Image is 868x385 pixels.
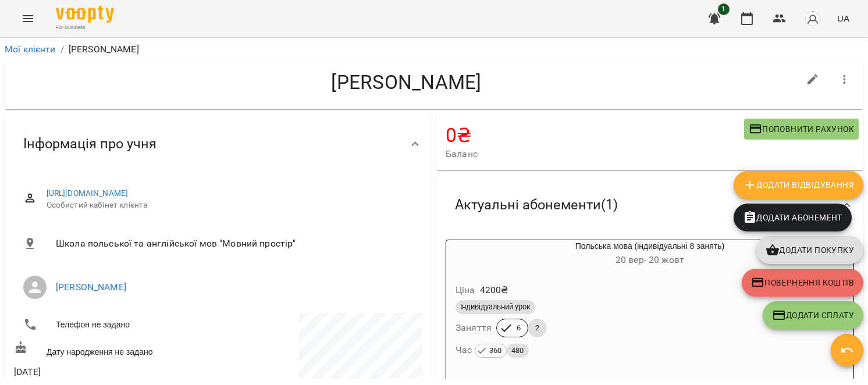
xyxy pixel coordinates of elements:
p: [PERSON_NAME] [69,42,139,56]
a: [PERSON_NAME] [56,281,126,293]
span: 1 [718,3,730,15]
h6: Ціна [456,282,475,298]
button: Повернення коштів [742,269,863,297]
button: Додати Сплату [763,301,863,329]
span: Додати Сплату [772,308,854,322]
span: UA [837,12,849,24]
span: Додати покупку [766,243,854,257]
span: Повернення коштів [751,276,854,290]
button: Польська мова (індивідуальні 8 занять)20 вер- 20 жовтЦіна4200₴Індивідуальний урокЗаняття62Час 360480 [446,240,853,372]
span: Інформація про учня [23,135,156,153]
h4: [PERSON_NAME] [14,70,799,94]
h4: 0 ₴ [446,123,744,147]
li: Телефон не задано [14,313,216,336]
div: Дату народження не задано [12,338,218,360]
p: 4200 ₴ [480,283,508,297]
span: Школа польської та англійської мов "Мовний простір" [56,237,413,251]
h6: Заняття [456,320,492,336]
span: Індивідуальний урок [456,302,535,312]
a: Мої клієнти [5,44,56,55]
img: Voopty Logo [56,6,114,23]
span: For Business [56,24,114,31]
span: 2 [528,323,546,333]
span: Баланс [446,147,744,161]
button: Додати Абонемент [734,204,852,231]
span: 20 вер - 20 жовт [616,254,684,265]
div: Польська мова (індивідуальні 8 занять) [446,240,853,268]
span: Особистий кабінет клієнта [47,199,413,211]
button: UA [833,8,854,29]
button: Додати покупку [756,236,863,264]
span: Додати Абонемент [743,211,842,224]
span: 480 [507,344,528,357]
span: 360 [485,344,506,357]
h6: Час [456,342,529,358]
span: Додати Відвідування [743,178,854,192]
a: [URL][DOMAIN_NAME] [47,188,129,198]
span: Актуальні абонементи ( 1 ) [455,196,618,214]
div: Актуальні абонементи(1) [436,175,863,235]
button: Додати Відвідування [734,171,863,199]
button: Menu [14,5,42,33]
span: Поповнити рахунок [749,122,854,136]
span: [DATE] [14,365,216,379]
button: Поповнити рахунок [744,119,859,140]
nav: breadcrumb [5,42,863,56]
img: avatar_s.png [805,10,821,27]
span: 6 [510,323,528,333]
li: / [61,42,64,56]
div: Інформація про учня [5,114,432,174]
